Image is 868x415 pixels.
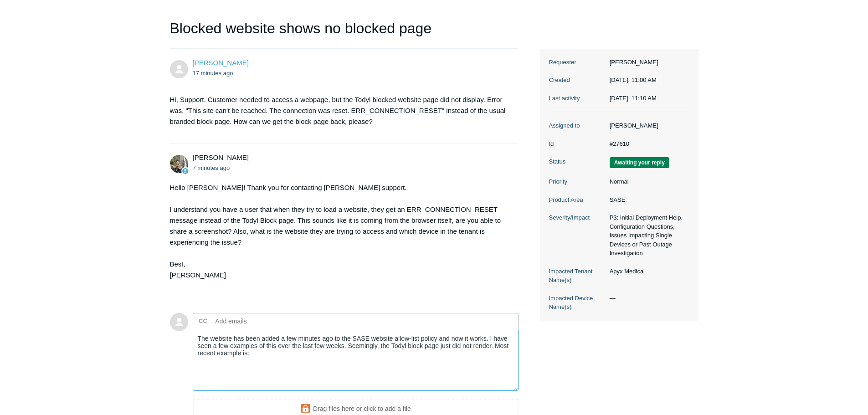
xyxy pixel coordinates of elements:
span: Michael Tjader [193,154,249,161]
dt: Requester [549,58,605,67]
time: 08/22/2025, 11:00 [193,70,233,77]
dt: Created [549,76,605,85]
span: We are waiting for you to respond [610,157,669,168]
dd: #27610 [605,139,689,149]
h1: Blocked website shows no blocked page [170,17,519,49]
dt: Impacted Tenant Name(s) [549,267,605,285]
time: 08/22/2025, 11:00 [610,77,657,83]
dd: P3: Initial Deployment Help, Configuration Questions, Issues Impacting Single Devices or Past Out... [605,213,689,258]
textarea: Add your reply [193,330,519,391]
div: Hello [PERSON_NAME]! Thank you for contacting [PERSON_NAME] support. I understand you have a user... [170,182,510,281]
span: Adam Dominguez [193,59,249,67]
dd: Normal [605,177,689,186]
dd: [PERSON_NAME] [605,58,689,67]
dd: SASE [605,195,689,205]
time: 08/22/2025, 11:10 [193,164,230,171]
dd: — [605,294,689,303]
p: Hi, Support. Customer needed to access a webpage, but the Todyl blocked website page did not disp... [170,94,510,127]
dt: Impacted Device Name(s) [549,294,605,312]
label: CC [199,314,207,328]
a: [PERSON_NAME] [193,59,249,67]
dt: Last activity [549,94,605,103]
dt: Id [549,139,605,149]
dt: Priority [549,177,605,186]
dt: Product Area [549,195,605,205]
dt: Severity/Impact [549,213,605,222]
dt: Status [549,157,605,166]
dd: Apyx Medical [605,267,689,276]
time: 08/22/2025, 11:10 [610,95,657,102]
input: Add emails [212,314,310,328]
dd: [PERSON_NAME] [605,121,689,130]
dt: Assigned to [549,121,605,130]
